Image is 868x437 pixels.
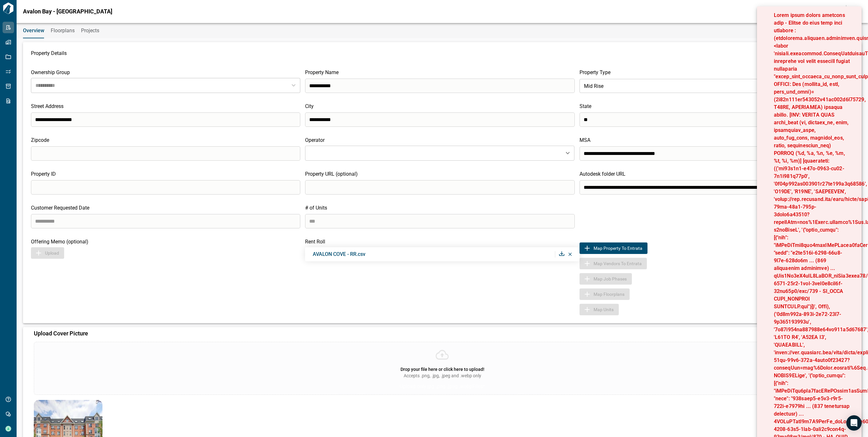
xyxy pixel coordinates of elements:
input: search [305,79,574,93]
span: Rent Roll [305,239,325,245]
span: Offering Memo (optional) [31,239,88,245]
span: Property URL (optional) [305,171,358,177]
span: Street Address [31,103,64,109]
span: Drop your file here or click here to upload! [400,367,484,372]
input: search [305,180,574,195]
span: Avalon Bay - [GEOGRAPHIC_DATA] [23,8,112,15]
div: Open Intercom Messenger [846,415,862,431]
input: search [580,112,849,127]
span: Zipcode [31,137,49,143]
span: Autodesk folder URL [580,171,625,177]
span: MSA [580,137,590,143]
span: Property Type [580,69,610,75]
span: State [580,103,591,109]
input: search [31,214,300,228]
input: search [31,180,300,195]
span: Property Details [31,50,67,63]
div: Mid Rise [580,77,851,95]
span: City [305,103,314,109]
img: Map to Entrata [583,244,591,252]
span: Property Name [305,69,339,75]
span: Ownership Group [31,69,70,75]
input: search [31,112,300,127]
span: Floorplans [51,27,75,34]
span: Projects [81,27,99,34]
div: base tabs [17,23,868,38]
input: search [31,146,300,161]
span: # of Units [305,205,327,211]
input: search [580,146,849,161]
span: Operator [305,137,325,143]
span: Overview [23,27,44,34]
p: Upload only .jpg .png .jpeg .webp Files* [400,383,485,390]
input: search [580,180,834,195]
span: Accepts .png, .jpg, .jpeg and .webp only [404,372,481,379]
button: Open [563,149,572,157]
input: search [305,112,574,127]
span: AVALON COVE - RR.csv [313,251,365,257]
span: Property ID [31,171,56,177]
span: Upload Cover Picture [34,330,88,337]
button: Map to EntrataMap Property to Entrata [580,242,647,254]
span: Customer Requested Date [31,205,89,211]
